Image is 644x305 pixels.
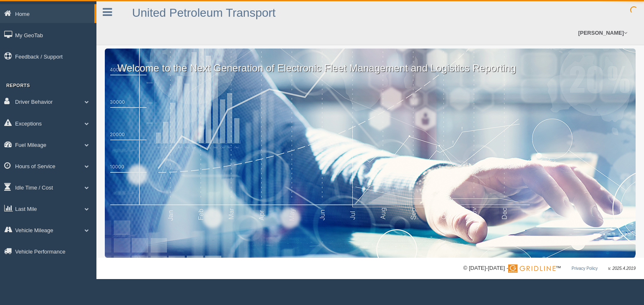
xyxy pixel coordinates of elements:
img: Gridline [508,264,556,273]
div: © [DATE]-[DATE] - ™ [463,264,636,273]
a: United Petroleum Transport [132,6,275,19]
a: [PERSON_NAME] [574,21,631,45]
p: Welcome to the Next Generation of Electronic Fleet Management and Logistics Reporting [105,49,636,75]
span: v. 2025.4.2019 [608,266,636,271]
a: Privacy Policy [571,266,597,271]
